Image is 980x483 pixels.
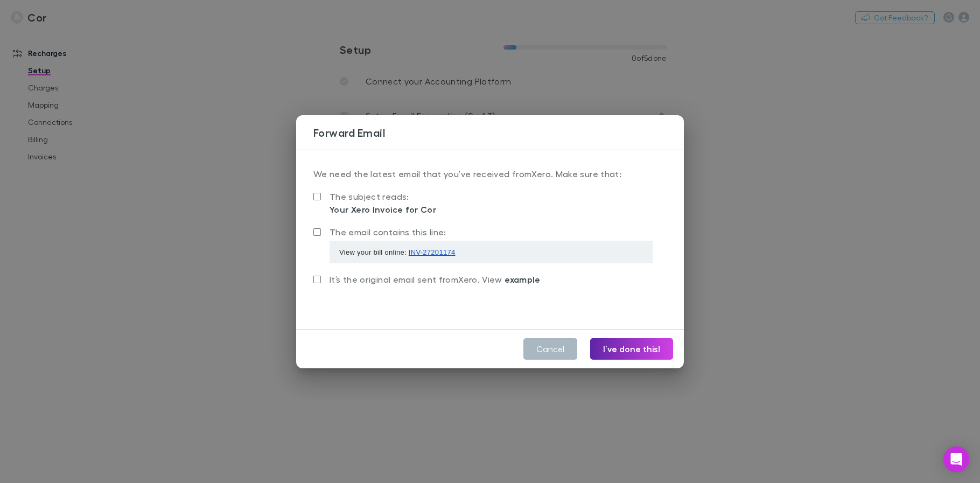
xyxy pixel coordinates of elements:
[313,167,667,189] p: We need the latest email that you’ve received from Xero . Make sure that:
[330,274,541,284] span: It’s the original email sent from Xero . View
[330,227,446,237] span: The email contains this line:
[330,203,436,216] div: Your Xero Invoice for Cor
[523,338,577,360] button: Cancel
[330,191,409,201] span: The subject reads:
[339,248,456,256] span: View your bill online:
[409,248,456,256] span: INV-27201174
[313,126,684,139] h3: Forward Email
[590,338,673,360] button: I’ve done this!
[505,274,541,285] span: example
[943,446,969,472] div: Open Intercom Messenger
